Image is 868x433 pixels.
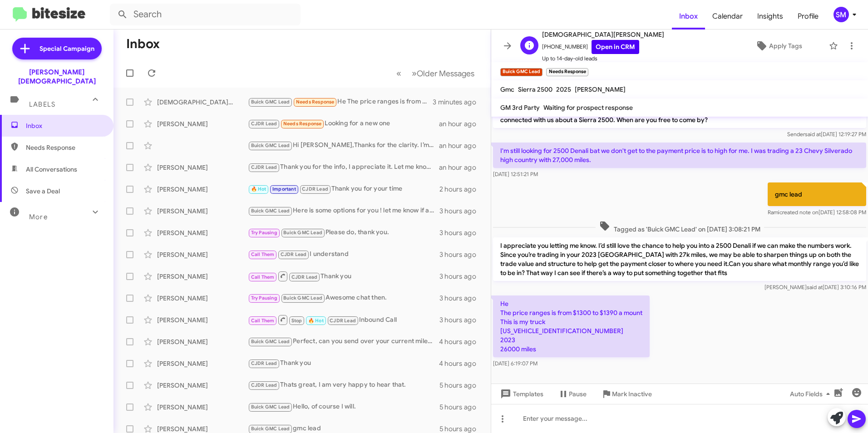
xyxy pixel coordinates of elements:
[251,404,290,410] span: Buick GMC Lead
[569,386,587,402] span: Pause
[157,381,248,390] div: [PERSON_NAME]
[439,119,483,128] div: an hour ago
[406,64,480,83] button: Next
[248,336,439,347] div: Perfect, can you send over your current mileage?
[251,164,277,170] span: CJDR Lead
[248,249,439,260] div: I understand
[493,295,650,357] p: He The price ranges is from $1300 to $1390 a mount This is my truck [US_VEHICLE_IDENTIFICATION_NU...
[433,98,483,107] div: 3 minutes ago
[500,85,514,93] span: Gmc
[439,207,483,216] div: 3 hours ago
[805,131,821,138] span: said at
[251,121,277,127] span: CJDR Lead
[500,68,542,76] small: Buick GMC Lead
[546,68,588,76] small: Needs Response
[439,381,483,390] div: 5 hours ago
[251,208,290,214] span: Buick GMC Lead
[493,171,538,177] span: [DATE] 12:51:21 PM
[391,64,407,83] button: Previous
[26,165,77,174] span: All Conversations
[596,221,764,234] span: Tagged as 'Buick GMC Lead' on [DATE] 3:08:21 PM
[491,386,551,402] button: Templates
[807,284,823,290] span: said at
[493,360,538,367] span: [DATE] 6:19:07 PM
[251,186,266,192] span: 🔥 Hot
[283,295,322,301] span: Buick GMC Lead
[790,3,826,30] a: Profile
[283,121,322,127] span: Needs Response
[750,3,790,30] a: Insights
[39,44,94,53] span: Special Campaign
[157,337,248,346] div: [PERSON_NAME]
[248,293,439,303] div: Awesome chat then.
[833,7,849,22] div: SM
[157,163,248,172] div: [PERSON_NAME]
[251,251,275,257] span: Call Them
[769,38,802,54] span: Apply Tags
[439,185,483,194] div: 2 hours ago
[251,318,275,324] span: Call Them
[396,68,401,79] span: «
[764,284,866,290] span: [PERSON_NAME] [DATE] 3:10:16 PM
[157,228,248,237] div: [PERSON_NAME]
[439,163,483,172] div: an hour ago
[439,250,483,259] div: 3 hours ago
[248,162,439,172] div: Thank you for the info, I appreciate it. Let me know if there's a possibility of getting the pric...
[157,119,248,128] div: [PERSON_NAME]
[439,359,483,368] div: 4 hours ago
[157,294,248,303] div: [PERSON_NAME]
[157,315,248,325] div: [PERSON_NAME]
[543,103,633,112] span: Waiting for prospect response
[439,141,483,150] div: an hour ago
[251,360,277,366] span: CJDR Lead
[672,3,705,30] a: Inbox
[542,54,664,63] span: Up to 14-day-old leads
[251,230,277,236] span: Try Pausing
[498,386,543,402] span: Templates
[302,186,328,192] span: CJDR Lead
[248,227,439,238] div: Please do, thank you.
[308,318,324,324] span: 🔥 Hot
[493,237,866,281] p: I appreciate you letting me know. I’d still love the chance to help you into a 2500 Denali if we ...
[779,209,819,216] span: created note on
[518,85,552,93] span: Sierra 2500
[592,40,639,54] a: Open in CRM
[281,251,307,257] span: CJDR Lead
[439,228,483,237] div: 3 hours ago
[157,359,248,368] div: [PERSON_NAME]
[787,131,866,138] span: Sender [DATE] 12:19:27 PM
[542,29,664,40] span: [DEMOGRAPHIC_DATA][PERSON_NAME]
[594,386,659,402] button: Mark Inactive
[157,272,248,281] div: [PERSON_NAME]
[783,386,841,402] button: Auto Fields
[500,103,540,112] span: GM 3rd Party
[705,3,750,30] a: Calendar
[251,295,277,301] span: Try Pausing
[251,143,290,148] span: Buick GMC Lead
[251,274,275,280] span: Call Them
[768,182,866,206] p: gmc lead
[29,213,48,221] span: More
[248,140,439,151] div: Hi [PERSON_NAME],Thanks for the clarity. I’m putting together out-the-door options for the Sierra...
[296,99,335,105] span: Needs Response
[248,206,439,216] div: Here is some options for you ! let me know if any of theses would work out
[612,386,652,402] span: Mark Inactive
[110,4,301,25] input: Search
[556,85,571,93] span: 2025
[251,382,277,388] span: CJDR Lead
[790,386,833,402] span: Auto Fields
[551,386,594,402] button: Pause
[26,187,60,196] span: Save a Deal
[439,403,483,412] div: 5 hours ago
[248,358,439,369] div: Thank you
[542,40,664,54] span: [PHONE_NUMBER]
[248,97,433,107] div: He The price ranges is from $1300 to $1390 a mount This is my truck [US_VEHICLE_IDENTIFICATION_NU...
[272,186,296,192] span: Important
[439,272,483,281] div: 3 hours ago
[26,121,103,130] span: Inbox
[575,85,626,93] span: [PERSON_NAME]
[29,100,55,108] span: Labels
